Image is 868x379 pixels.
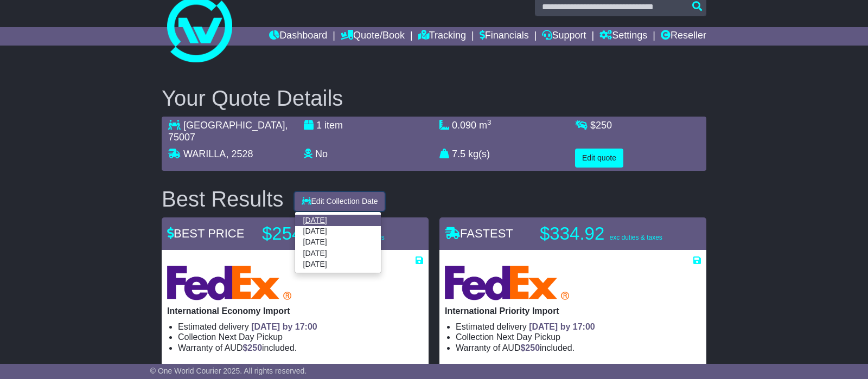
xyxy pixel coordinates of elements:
[183,120,285,131] span: [GEOGRAPHIC_DATA]
[609,234,662,241] span: exc duties & taxes
[183,149,226,159] span: WARILLA
[156,187,289,211] div: Best Results
[596,120,612,131] span: 250
[452,149,465,159] span: 7.5
[219,332,283,342] span: Next Day Pickup
[452,120,476,131] span: 0.090
[316,120,322,131] span: 1
[295,237,381,248] a: [DATE]
[247,343,262,352] span: 250
[445,266,569,300] img: FedEx Express: International Priority Import
[178,322,423,332] li: Estimated delivery
[167,306,423,316] p: International Economy Import
[480,27,529,46] a: Financials
[341,27,405,46] a: Quote/Book
[456,322,701,332] li: Estimated delivery
[269,27,327,46] a: Dashboard
[520,343,540,352] span: $
[661,27,706,46] a: Reseller
[456,332,701,342] li: Collection
[479,120,492,131] span: m
[590,120,612,131] span: $
[456,343,701,353] li: Warranty of AUD included.
[262,223,398,245] p: $254.89
[445,227,513,240] span: FASTEST
[575,149,623,168] button: Edit quote
[324,120,343,131] span: item
[167,227,244,240] span: BEST PRICE
[295,215,381,226] a: [DATE]
[540,223,675,245] p: $334.92
[418,27,466,46] a: Tracking
[162,86,706,110] h2: Your Quote Details
[542,27,586,46] a: Support
[487,118,492,126] sup: 3
[242,343,262,352] span: $
[295,192,385,211] button: Edit Collection Date
[529,322,595,331] span: [DATE] by 17:00
[226,149,253,159] span: , 2528
[295,259,381,270] a: [DATE]
[178,343,423,353] li: Warranty of AUD included.
[295,248,381,259] a: [DATE]
[496,332,560,342] span: Next Day Pickup
[178,332,423,342] li: Collection
[150,367,307,375] span: © One World Courier 2025. All rights reserved.
[525,343,540,352] span: 250
[167,266,291,300] img: FedEx Express: International Economy Import
[295,226,381,237] a: [DATE]
[251,322,317,331] span: [DATE] by 17:00
[168,120,288,143] span: , 75007
[468,149,490,159] span: kg(s)
[599,27,647,46] a: Settings
[315,149,328,159] span: No
[445,306,701,316] p: International Priority Import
